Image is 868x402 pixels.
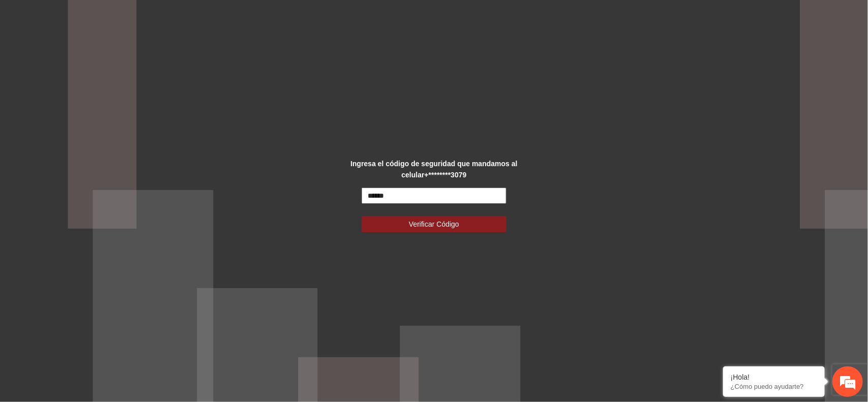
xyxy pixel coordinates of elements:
[731,383,817,390] p: ¿Cómo puedo ayudarte?
[731,373,817,381] div: ¡Hola!
[5,277,194,313] textarea: Escriba su mensaje y pulse “Intro”
[350,160,517,179] strong: Ingresa el código de seguridad que mandamos al celular +********3079
[409,219,459,230] span: Verificar Código
[167,5,191,29] div: Minimizar ventana de chat en vivo
[53,52,171,65] div: Chatee con nosotros ahora
[362,216,506,232] button: Verificar Código
[59,136,140,238] span: Estamos en línea.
